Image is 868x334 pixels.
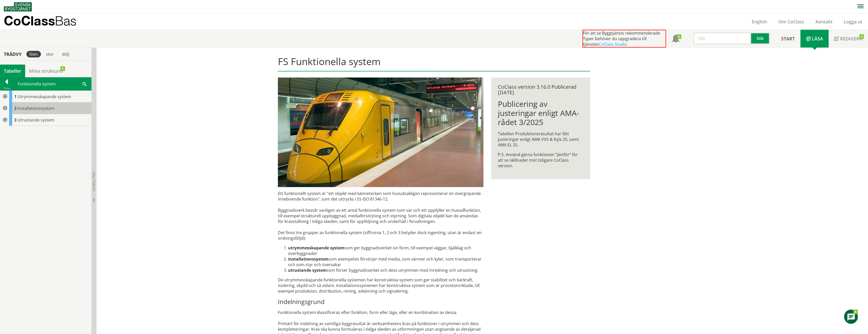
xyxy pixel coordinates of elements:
[92,172,96,191] span: Dölj trädvy
[288,267,483,273] li: som förser byggnadsverket och dess utrymmen med inredning och utrustning.
[840,36,862,42] span: Redigera
[812,36,823,42] span: Läsa
[810,19,838,25] a: Kontakt
[599,41,627,47] a: CoClass Studio
[498,84,583,95] div: CoClass version 3.16.0 Publicerad [DATE]
[278,56,590,71] h1: FS Funktionella system
[14,105,17,111] span: 2
[498,131,583,148] p: Tabellen Produktionsresultat har fått justeringar enligt AMA VVS & Kyla 25, samt AMA EL 25.
[13,78,91,90] div: Funktionella system
[4,18,76,24] p: CoClass
[498,152,583,169] p: P.S. Använd gärna funktionen ”Jämför” för att se skillnader mot tidigare CoClass version.
[18,117,54,123] span: Utrustande system
[800,30,829,48] a: Läsa
[278,298,483,306] h3: Indelningsgrund
[1,51,24,57] div: Trädvy
[288,256,483,267] li: som exempelvis försörjer med media, som värmer och kyler, som trans­porterar och som styr och öve...
[838,19,868,25] a: Logga ut
[4,14,87,29] a: CoClassBas
[14,117,17,123] span: 3
[288,245,344,251] strong: utrymmesskapande system
[781,36,795,42] span: Start
[776,30,800,48] a: Start
[693,32,751,44] input: Sök
[18,105,55,111] span: Installationssystem
[829,30,868,48] a: Redigera
[288,267,327,273] strong: utrustande system
[746,19,773,25] a: English
[83,81,87,86] span: Sök i tabellen
[25,65,68,77] a: Mina strukturer
[14,94,17,99] span: 1
[672,35,680,43] span: Notifikationer
[0,86,13,90] div: Tillbaka
[26,51,41,57] div: liten
[751,32,770,44] button: Sök
[773,19,810,25] a: Om CoClass
[288,256,328,262] strong: installationssystem
[278,78,483,187] img: arlanda-express-2.jpg
[43,51,57,57] div: stor
[18,94,71,99] span: Utrymmesskapande system
[4,2,32,11] img: Svensk Byggtjänst
[498,99,583,127] h1: Publicering av justeringar enligt AMA-rådet 3/2025
[582,30,666,48] div: För att se Byggtjänsts rekommenderade Typer behöver du uppgradera till tjänsten
[55,13,76,28] span: Bas
[288,245,483,256] li: som ger byggnadsverket sin form, till exempel väggar, bjälklag och överbyggnader
[59,51,72,57] div: dölj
